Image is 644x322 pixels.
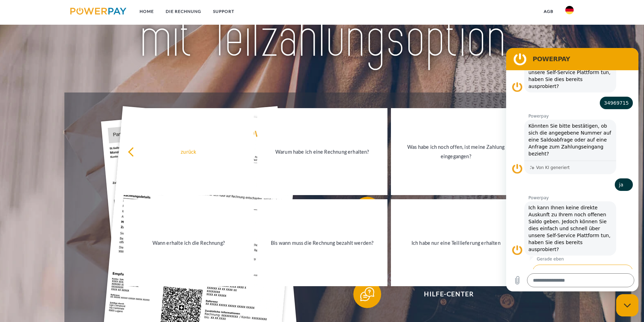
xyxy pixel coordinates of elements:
img: qb_help.svg [359,285,376,303]
iframe: Messaging-Fenster [506,48,638,291]
a: Was habe ich noch offen, ist meine Zahlung eingegangen? [391,108,521,195]
div: Wann erhalte ich die Rechnung? [128,238,250,247]
div: Warum habe ich eine Rechnung erhalten? [261,147,383,156]
img: logo-powerpay.svg [70,8,126,15]
a: Home [134,5,160,18]
a: DIE RECHNUNG [160,5,207,18]
a: agb [538,5,559,18]
span: Hilfe-Center [364,280,534,308]
iframe: Schaltfläche zum Öffnen des Messaging-Fensters; Konversation läuft [616,294,638,316]
div: Ich habe nur eine Teillieferung erhalten [395,238,517,247]
div: Was habe ich noch offen, ist meine Zahlung eingegangen? [395,142,517,161]
a: SUPPORT [207,5,240,18]
button: Hilfe-Center [353,280,534,308]
div: Bis wann muss die Rechnung bezahlt werden? [261,238,383,247]
img: de [565,6,574,14]
div: zurück [128,147,250,156]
